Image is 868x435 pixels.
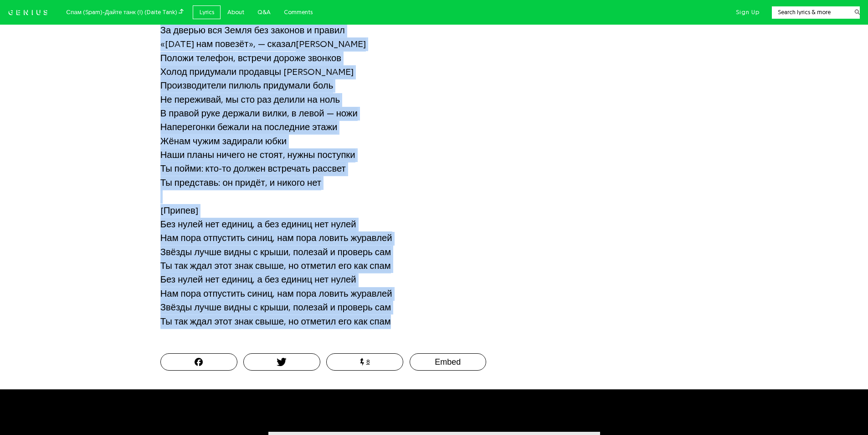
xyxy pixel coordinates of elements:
[160,217,356,231] a: Без нулей нет единиц, а без единиц нет нулей
[160,273,356,286] span: Без нулей нет единиц, а без единиц нет нулей
[251,5,277,20] a: Q&A
[772,8,849,17] input: Search lyrics & more
[160,288,392,300] span: Нам пора отпустить синиц, нам пора ловить журавлей
[160,260,391,273] span: Ты так ждал этот знак свыше, но отметил его как спам
[160,218,356,231] span: Без нулей нет единиц, а без единиц нет нулей
[160,106,358,121] a: В правой руке держали вилки, в левой — ножи
[160,162,346,189] span: Ты пойми: кто-то должен встречать рассвет Ты представь: он придёт, и никого нет
[160,232,392,245] span: Нам пора отпустить синиц, нам пора ловить журавлей
[160,120,338,134] a: Наперегонки бежали на последние этажи
[160,353,237,371] button: Post this Song on Facebook
[160,315,391,328] span: Ты так ждал этот знак свыше, но отметил его как спам
[160,65,354,93] a: Холод придумали продавцы [PERSON_NAME]Производители пилюль придумали боль
[296,37,366,51] a: [PERSON_NAME]
[193,5,221,20] a: Lyrics
[160,121,338,134] span: Наперегонки бежали на последние этажи
[160,231,392,245] a: Нам пора отпустить синиц, нам пора ловить журавлей
[160,94,340,106] span: Не переживай, мы сто раз делили на ноль
[160,246,391,259] span: Звёзды лучше видны с крыши, полезай и проверь сам
[410,353,487,371] button: Embed
[160,314,391,329] a: Ты так ждал этот знак свыше, но отметил его как спам
[160,245,391,259] a: Звёзды лучше видны с крыши, полезай и проверь сам
[326,353,403,371] button: 8
[296,38,366,51] span: [PERSON_NAME]
[160,107,358,120] span: В правой руке держали вилки, в левой — ножи
[160,148,355,162] a: Наши планы ничего не стоят, нужны поступки
[160,149,355,162] span: Наши планы ничего не стоят, нужны поступки
[160,259,391,273] a: Ты так ждал этот знак свыше, но отметил его как спам
[160,287,392,301] a: Нам пора отпустить синиц, нам пора ловить журавлей
[66,7,184,17] div: Спам (Spam) - Дайте танк (!) (Daite Tank)
[160,273,356,287] a: Без нулей нет единиц, а без единиц нет нулей
[366,359,370,365] span: 8
[160,66,354,92] span: Холод придумали продавцы [PERSON_NAME] Производители пилюль придумали боль
[160,93,340,107] a: Не переживай, мы сто раз делили на ноль
[221,5,251,20] a: About
[160,300,391,314] a: Звёзды лучше видны с крыши, полезай и проверь сам
[160,301,391,314] span: Звёзды лучше видны с крыши, полезай и проверь сам
[160,162,346,190] a: Ты пойми: кто-то должен встречать рассветТы представь: он придёт, и никого нет
[277,5,319,20] a: Comments
[736,8,760,16] button: Sign Up
[243,353,320,371] button: Tweet this Song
